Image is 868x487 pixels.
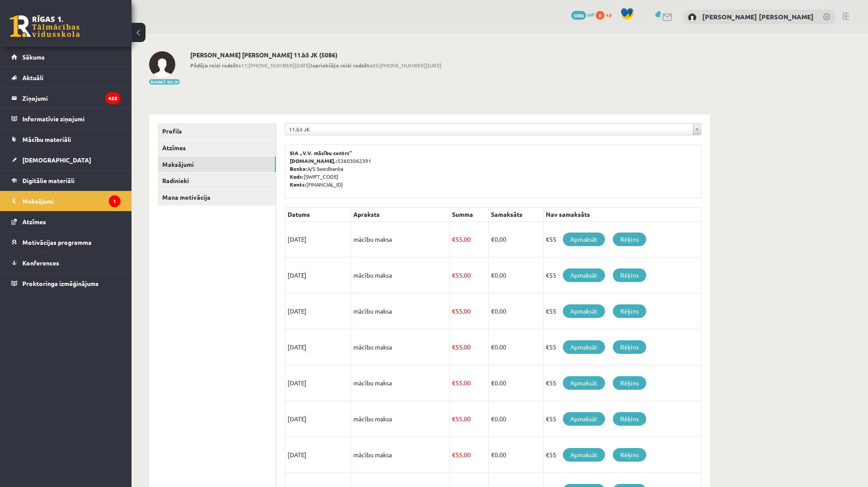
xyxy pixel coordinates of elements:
[543,437,701,473] td: €55
[450,365,489,401] td: 55.00
[613,304,646,318] a: Rēķins
[543,293,701,329] td: €55
[571,11,586,20] span: 5086
[351,365,450,401] td: mācību maksa
[491,415,494,423] span: €
[11,109,121,129] a: Informatīvie ziņojumi
[11,67,121,88] a: Aktuāli
[22,53,45,61] span: Sākums
[452,307,455,315] span: €
[452,235,455,243] span: €
[285,365,351,401] td: [DATE]
[613,412,646,426] a: Rēķins
[11,191,121,211] a: Maksājumi1
[190,61,441,69] span: 11:[PHONE_NUMBER][DATE] 05:[PHONE_NUMBER][DATE]
[488,293,543,329] td: 0.00
[491,271,494,279] span: €
[452,451,455,459] span: €
[190,62,241,69] b: Pēdējo reizi redzēts
[22,218,46,226] span: Atzīmes
[488,365,543,401] td: 0.00
[290,173,304,180] b: Kods:
[105,92,121,104] i: 458
[11,129,121,149] a: Mācību materiāli
[149,51,175,78] img: Pēteris Voldemārs Zīverts
[22,88,121,108] legend: Ziņojumi
[543,258,701,293] td: €55
[289,124,690,135] span: 11.b3 JK
[563,233,605,246] a: Apmaksāt
[158,189,276,205] a: Mana motivācija
[543,365,701,401] td: €55
[351,329,450,365] td: mācību maksa
[452,343,455,351] span: €
[543,222,701,258] td: €55
[488,437,543,473] td: 0.00
[452,415,455,423] span: €
[351,293,450,329] td: mācību maksa
[22,156,91,164] span: [DEMOGRAPHIC_DATA]
[702,12,814,21] a: [PERSON_NAME] [PERSON_NAME]
[22,176,75,184] span: Digitālie materiāli
[290,149,352,156] b: SIA „V.V. mācību centrs”
[452,379,455,387] span: €
[285,208,351,222] th: Datums
[22,191,121,211] legend: Maksājumi
[351,258,450,293] td: mācību maksa
[310,62,372,69] b: Iepriekšējo reizi redzēts
[450,293,489,329] td: 55.00
[606,11,612,18] span: xp
[158,123,276,139] a: Profils
[450,222,489,258] td: 55.00
[488,208,543,222] th: Samaksāts
[285,329,351,365] td: [DATE]
[22,135,71,143] span: Mācību materiāli
[688,13,697,22] img: Pēteris Voldemārs Zīverts
[563,268,605,282] a: Apmaksāt
[290,165,307,172] b: Banka:
[290,149,697,188] p: 53603062391 A/S Swedbanka [SWIFT_CODE] [FINANCIAL_ID]
[285,401,351,437] td: [DATE]
[563,340,605,354] a: Apmaksāt
[11,170,121,191] a: Digitālie materiāli
[285,222,351,258] td: [DATE]
[351,401,450,437] td: mācību maksa
[22,259,59,267] span: Konferences
[543,208,701,222] th: Nav samaksāts
[563,448,605,462] a: Apmaksāt
[109,195,121,207] i: 1
[450,329,489,365] td: 55.00
[587,11,594,18] span: mP
[11,212,121,232] a: Atzīmes
[613,268,646,282] a: Rēķins
[158,140,276,156] a: Atzīmes
[11,150,121,170] a: [DEMOGRAPHIC_DATA]
[491,235,494,243] span: €
[491,307,494,315] span: €
[450,258,489,293] td: 55.00
[190,51,441,59] h2: [PERSON_NAME] [PERSON_NAME] 11.b3 JK (5086)
[11,232,121,252] a: Motivācijas programma
[491,451,494,459] span: €
[158,173,276,189] a: Radinieki
[285,124,701,135] a: 11.b3 JK
[563,304,605,318] a: Apmaksāt
[491,379,494,387] span: €
[22,279,99,287] span: Proktoringa izmēģinājums
[11,47,121,67] a: Sākums
[563,376,605,390] a: Apmaksāt
[488,401,543,437] td: 0.00
[596,11,605,20] span: 0
[491,343,494,351] span: €
[351,437,450,473] td: mācību maksa
[613,376,646,390] a: Rēķins
[450,401,489,437] td: 55.00
[543,401,701,437] td: €55
[290,181,306,188] b: Konts:
[22,109,121,129] legend: Informatīvie ziņojumi
[158,156,276,173] a: Maksājumi
[290,157,338,164] b: [DOMAIN_NAME].:
[149,79,180,85] button: Mainīt bildi
[488,329,543,365] td: 0.00
[613,233,646,246] a: Rēķins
